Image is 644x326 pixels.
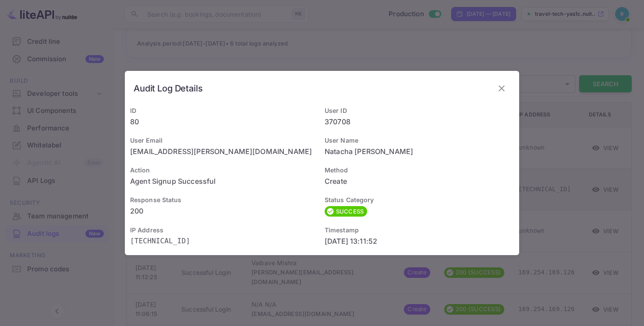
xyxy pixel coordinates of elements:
[325,225,514,235] h6: Timestamp
[130,206,319,216] p: 200
[325,195,514,205] h6: Status Category
[325,176,514,186] p: Create
[130,165,319,175] h6: Action
[130,106,319,116] h6: ID
[130,225,319,235] h6: IP Address
[134,83,203,94] h6: Audit Log Details
[130,116,319,127] p: 80
[325,165,514,175] h6: Method
[325,136,514,145] h6: User Name
[130,136,319,145] h6: User Email
[130,236,319,246] p: [TECHNICAL_ID]
[325,106,514,116] h6: User ID
[325,146,514,157] p: Natacha [PERSON_NAME]
[130,195,319,205] h6: Response Status
[130,146,319,157] p: [EMAIL_ADDRESS][PERSON_NAME][DOMAIN_NAME]
[325,236,514,246] p: [DATE] 13:11:52
[325,116,514,127] p: 370708
[130,176,319,186] p: Agent Signup Successful
[333,207,367,216] span: SUCCESS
